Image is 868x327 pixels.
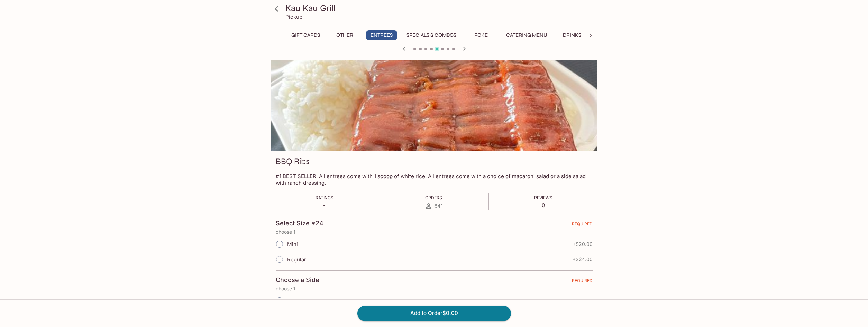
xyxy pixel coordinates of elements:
button: Entrees [366,30,397,40]
div: BBQ Ribs [271,60,597,151]
span: Orders [425,195,442,200]
button: Drinks [557,30,588,40]
p: #1 BEST SELLER! All entrees come with 1 scoop of white rice. All entrees come with a choice of ma... [276,173,593,186]
p: choose 1 [276,229,593,235]
h4: Select Size *24 [276,220,323,227]
h3: Kau Kau Grill [285,3,595,13]
span: + $24.00 [573,257,593,262]
button: Catering Menu [502,30,551,40]
span: REQUIRED [572,278,593,286]
span: REQUIRED [572,221,593,229]
p: - [316,202,334,209]
span: Regular [287,256,306,263]
span: Reviews [534,195,552,200]
button: Specials & Combos [403,30,460,40]
p: choose 1 [276,286,593,291]
p: 0 [534,202,552,209]
button: Poke [466,30,497,40]
span: Ratings [316,195,334,200]
button: Gift Cards [287,30,324,40]
h4: Choose a Side [276,276,319,284]
span: Macaroni Salad [287,298,325,304]
button: Add to Order$0.00 [357,306,511,321]
p: Pickup [285,13,302,20]
span: 641 [434,203,443,209]
span: + $20.00 [573,241,593,247]
h3: BBQ Ribs [276,156,310,167]
span: Mini [287,241,298,248]
button: Other [329,30,360,40]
